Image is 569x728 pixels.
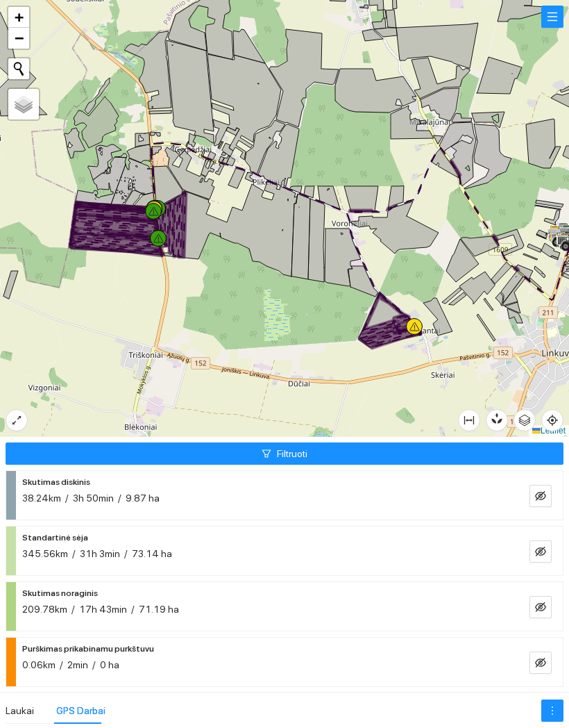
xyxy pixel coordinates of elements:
span: eye-invisible [535,602,546,615]
span: 0 ha [100,659,119,670]
button: eye-invisible [529,652,552,674]
button: more [541,700,563,722]
div: GPS Darbai [56,703,105,718]
button: eye-invisible [529,596,552,618]
span: / [71,604,75,615]
button: column-width [458,409,480,431]
span: Purškimas prikabinamu purkštuvu [22,640,154,657]
span: / [92,659,96,670]
button: aim [541,409,563,431]
a: Zoom in [8,7,29,28]
button: filterFiltruoti [6,442,563,465]
span: Filtruoti [277,446,307,461]
span: / [118,493,121,504]
span: / [72,548,76,559]
div: Laukai [6,703,34,718]
a: Zoom out [8,28,29,49]
span: 209.78km [22,604,67,615]
button: Initiate a new search [8,58,29,79]
span: expand-alt [6,415,27,426]
span: 3h 50min [73,493,114,504]
span: eye-invisible [535,546,546,559]
span: 2min [67,659,88,670]
span: Skutimas diskinis [22,474,90,490]
button: expand-alt [6,409,28,431]
span: 71.19 ha [139,604,179,615]
span: column-width [459,415,479,426]
span: aim [542,415,563,426]
span: + [15,8,24,26]
button: eye-invisible [529,485,552,507]
span: Standartinė sėja [22,529,88,546]
span: / [65,493,69,504]
span: 345.56km [22,548,68,559]
span: 9.87 ha [126,493,160,504]
span: / [60,659,63,670]
span: eye-invisible [535,490,546,504]
span: 0.06km [22,659,56,670]
span: / [131,604,135,615]
span: 17h 43min [79,604,127,615]
span: 31h 3min [80,548,120,559]
a: Layers [8,89,39,119]
span: − [15,29,24,47]
span: filter [262,449,271,460]
span: eye-invisible [535,657,546,670]
span: 38.24km [22,493,61,504]
span: more [542,705,563,716]
span: Skutimas noraginis [22,585,98,602]
button: menu [541,6,563,28]
span: / [124,548,128,559]
span: 73.14 ha [132,548,172,559]
a: Leaflet [532,426,566,436]
button: eye-invisible [529,540,552,563]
